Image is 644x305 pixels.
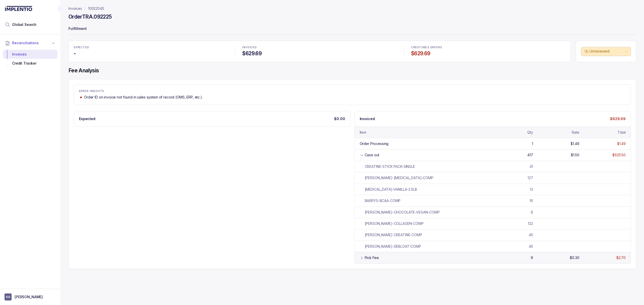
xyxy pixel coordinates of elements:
h4: Fee Analysis [68,67,636,74]
p: EXPECTED [74,46,228,49]
button: User initials[PERSON_NAME] [5,293,56,300]
div: Order Processing [360,141,389,146]
p: ERROR INSIGHTS [79,90,626,93]
nav: breadcrumb [68,6,104,11]
span: User initials [5,293,12,300]
p: [PERSON_NAME] [15,294,43,299]
div: 45 [529,244,533,249]
div: $1.50 [571,152,579,158]
div: $1.49 [617,141,626,146]
p: INVOICED [242,46,397,49]
p: $0.00 [334,116,345,121]
a: 10022045 [88,6,104,11]
span: Reconciliations [12,40,39,45]
p: $629.69 [610,116,626,121]
p: Unreviewed [589,49,624,54]
div: [PERSON_NAME]-DEBLOAT-COMP [360,244,421,249]
div: Qty [527,130,533,135]
div: [PERSON_NAME]-CREATINE-COMP [360,232,422,237]
div: [PERSON_NAME]-[MEDICAL_DATA]-COMP [360,175,433,180]
div: 45 [529,232,533,237]
div: [PERSON_NAME]-CHOCOLATE-VEGAN-COMP [360,210,440,215]
p: Expected [79,116,95,121]
div: 122 [528,221,533,226]
div: Pick Fee [365,255,379,260]
p: Order ID on invoice not found in sales system of record (OMS, ERP, etc.). [84,95,203,100]
div: Total [618,130,626,135]
div: 8 [531,210,533,215]
div: BARRYS-BCAA-COMP [360,198,401,203]
a: Invoices [68,6,82,11]
div: Invoices [7,50,53,59]
div: $0.30 [570,255,579,260]
div: 16 [530,198,533,203]
div: $2.70 [616,255,626,260]
div: 1 [532,141,533,146]
h4: $629.69 [411,50,566,57]
h4: $629.69 [242,50,397,57]
div: Case out [365,152,379,158]
div: Credit Tracker [7,59,53,68]
div: 127 [528,175,533,180]
h4: Order TRA.092225 [68,13,112,20]
div: CREATINE-STICK PACK-SINGLE [360,164,415,169]
h4: - [74,50,228,57]
img: trend image [79,95,83,99]
p: Invoiced [360,116,375,121]
div: Reconciliations [3,49,57,69]
div: $1.49 [571,141,579,146]
div: $625.50 [612,152,626,158]
div: 13 [530,187,533,192]
button: Reconciliations [3,37,57,48]
div: [PERSON_NAME]-COLLAGEN-COMP [360,221,424,226]
div: Rate [572,130,579,135]
button: Unreviewed [581,47,631,56]
span: Global Search [12,22,36,27]
div: 417 [527,152,533,158]
div: 9 [531,255,533,260]
div: 41 [530,164,533,169]
p: CREDITABLE ERRORS [411,46,566,49]
p: Fulfillment [68,24,636,34]
div: [MEDICAL_DATA]-VANILLA-2.5LB [360,187,417,192]
div: Collapse Icon [57,6,63,12]
div: Item [360,130,366,135]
